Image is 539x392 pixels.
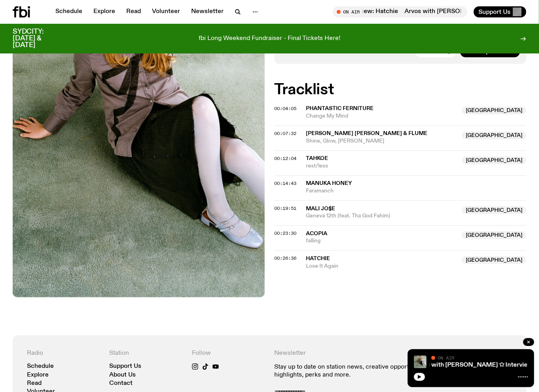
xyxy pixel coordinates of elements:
a: Newsletter [186,6,228,17]
span: Tahkoe [306,156,328,161]
span: Phantastic Ferniture [306,106,374,111]
h2: Tracklist [274,83,526,97]
span: [GEOGRAPHIC_DATA] [462,206,526,214]
span: Faramanch [306,187,526,195]
span: Support Us [478,8,511,15]
span: Manuka Honey [306,181,352,186]
a: Explore [27,372,49,378]
span: [PERSON_NAME] [PERSON_NAME] & Flume [306,131,427,136]
a: Schedule [27,363,54,369]
span: Acopia [306,231,327,236]
a: Read [27,381,42,386]
a: Explore [89,6,120,17]
span: falling [306,237,457,245]
span: Shine, Glow, [PERSON_NAME] [306,137,457,145]
button: On AirArvos with [PERSON_NAME] ✩ Interview: HatchieArvos with [PERSON_NAME] ✩ Interview: Hatchie [333,6,467,17]
h4: Station [109,350,182,357]
span: [GEOGRAPHIC_DATA] [462,231,526,239]
a: Contact [109,381,133,386]
img: Girl with long hair is sitting back on the ground comfortably [414,356,427,368]
span: 00:23:30 [274,230,296,236]
a: About Us [109,372,136,378]
p: Stay up to date on station news, creative opportunities, highlights, perks and more. [274,363,430,379]
span: MALI JO$E [306,206,335,211]
span: 00:14:43 [274,180,296,186]
span: [GEOGRAPHIC_DATA] [462,256,526,264]
span: Change My Mind [306,112,457,120]
span: [GEOGRAPHIC_DATA] [462,131,526,139]
span: On Air [438,355,454,360]
button: Support Us [474,6,526,17]
span: rest/less [306,162,457,170]
p: fbi Long Weekend Fundraiser - Final Tickets Here! [199,35,340,42]
span: 00:04:05 [274,105,296,112]
span: Geneva 12th (feat. Tha God Fahim) [306,212,457,220]
h4: Newsletter [274,350,430,357]
span: 00:07:32 [274,130,296,137]
span: Hatchie [306,256,330,261]
span: Lose It Again [306,263,457,270]
h4: Radio [27,350,100,357]
span: [GEOGRAPHIC_DATA] [462,156,526,164]
span: 00:26:36 [274,255,296,261]
h4: Follow [192,350,265,357]
a: Schedule [51,6,87,17]
span: 00:12:04 [274,155,296,162]
a: Volunteer [147,6,185,17]
a: Support Us [109,363,141,369]
span: 00:19:51 [274,205,296,211]
span: [GEOGRAPHIC_DATA] [462,107,526,114]
a: Read [121,6,146,17]
h3: SYDCITY: [DATE] & [DATE] [13,29,63,49]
